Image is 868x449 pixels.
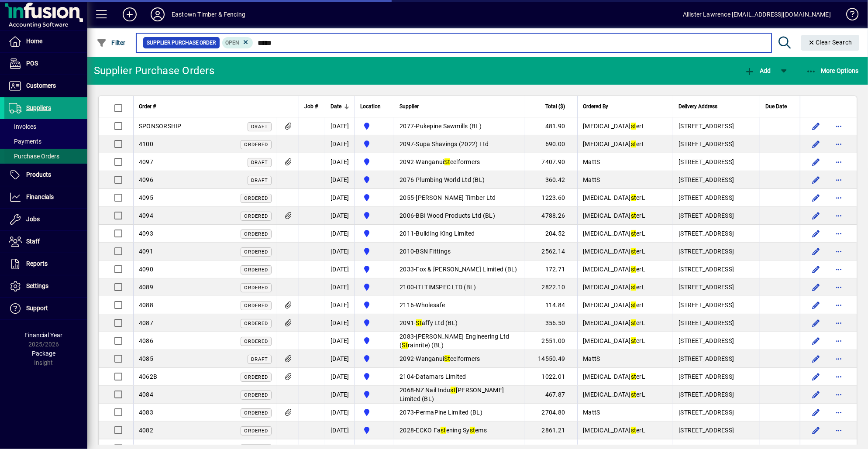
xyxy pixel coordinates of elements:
[444,355,451,362] em: St
[4,134,87,149] a: Payments
[525,207,577,225] td: 4788.26
[400,248,414,255] span: 2010
[139,102,272,111] div: Order #
[583,319,645,326] span: [MEDICAL_DATA] erL
[673,225,760,243] td: [STREET_ADDRESS]
[832,423,846,437] button: More options
[325,314,355,332] td: [DATE]
[840,2,857,30] a: Knowledge Base
[631,194,637,201] em: st
[631,391,637,398] em: st
[394,332,525,350] td: -
[631,337,637,344] em: st
[360,228,389,239] span: Holyoake St
[525,153,577,171] td: 7407.90
[673,332,760,350] td: [STREET_ADDRESS]
[832,155,846,169] button: More options
[525,404,577,422] td: 2704.80
[416,158,480,165] span: Wanganui eelformers
[139,373,157,380] span: 4062B
[742,63,773,79] button: Add
[244,339,268,344] span: Ordered
[360,389,389,400] span: Holyoake St
[809,262,823,276] button: Edit
[94,35,128,51] button: Filter
[583,212,645,219] span: [MEDICAL_DATA] erL
[631,319,637,326] em: st
[673,207,760,225] td: [STREET_ADDRESS]
[631,141,637,147] em: st
[673,243,760,260] td: [STREET_ADDRESS]
[400,266,414,273] span: 2033
[832,370,846,384] button: More options
[441,427,446,434] em: st
[139,141,153,147] span: 4100
[583,409,600,416] span: MattS
[325,368,355,386] td: [DATE]
[832,352,846,366] button: More options
[244,142,268,147] span: Ordered
[583,427,645,434] span: [MEDICAL_DATA] erL
[400,141,414,147] span: 2097
[673,153,760,171] td: [STREET_ADDRESS]
[139,176,153,183] span: 4096
[525,135,577,153] td: 690.00
[4,298,87,319] a: Support
[525,368,577,386] td: 1022.01
[679,102,717,111] span: Delivery Address
[4,275,87,297] a: Settings
[325,171,355,189] td: [DATE]
[416,123,482,130] span: Pukepine Sawmills (BL)
[416,319,458,326] span: affy Ltd (BL)
[400,355,414,362] span: 2092
[400,176,414,183] span: 2076
[394,260,525,278] td: -
[139,337,153,344] span: 4086
[331,102,349,111] div: Date
[251,178,268,183] span: Draft
[222,37,253,48] mat-chip: Completion Status: Open
[832,191,846,205] button: More options
[244,213,268,219] span: Ordered
[139,391,153,398] span: 4084
[325,404,355,422] td: [DATE]
[325,117,355,135] td: [DATE]
[832,119,846,133] button: More options
[26,305,48,312] span: Support
[808,39,853,46] span: Clear Search
[360,336,389,346] span: Holyoake St
[416,319,422,326] em: St
[809,387,823,401] button: Edit
[394,189,525,207] td: -
[809,370,823,384] button: Edit
[525,332,577,350] td: 2551.00
[804,63,861,79] button: More Options
[525,171,577,189] td: 360.42
[144,7,172,22] button: Profile
[139,230,153,237] span: 4093
[683,7,831,21] div: Allister Lawrence [EMAIL_ADDRESS][DOMAIN_NAME]
[525,260,577,278] td: 172.71
[525,225,577,243] td: 204.52
[26,82,56,89] span: Customers
[673,260,760,278] td: [STREET_ADDRESS]
[809,173,823,187] button: Edit
[139,355,153,362] span: 4085
[325,225,355,243] td: [DATE]
[26,238,40,245] span: Staff
[673,296,760,314] td: [STREET_ADDRESS]
[4,53,87,75] a: POS
[832,244,846,258] button: More options
[139,266,153,273] span: 4090
[394,278,525,296] td: -
[26,216,40,223] span: Jobs
[402,342,408,349] em: St
[832,226,846,240] button: More options
[400,230,414,237] span: 2011
[360,192,389,203] span: Holyoake St
[832,405,846,419] button: More options
[416,248,451,255] span: BSN Fittings
[116,7,144,22] button: Add
[631,284,637,291] em: st
[244,285,268,291] span: Ordered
